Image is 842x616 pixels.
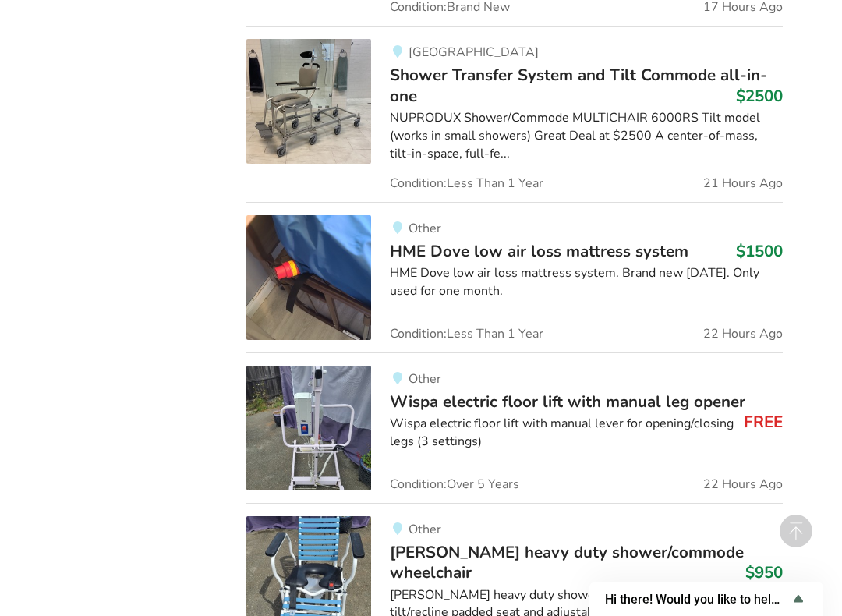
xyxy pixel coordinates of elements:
img: bathroom safety-shower transfer system and tilt commode all-in-one [246,39,371,164]
span: Other [409,521,441,538]
a: transfer aids-wispa electric floor lift with manual leg openerOtherWispa electric floor lift with... [246,352,782,503]
h3: $2500 [736,86,783,106]
div: NUPRODUX Shower/Commode MULTICHAIR 6000RS Tilt model (works in small showers) Great Deal at $2500... [390,109,782,163]
span: Condition: Brand New [390,1,510,13]
span: Condition: Less Than 1 Year [390,177,543,189]
a: bedroom equipment-hme dove low air loss mattress systemOtherHME Dove low air loss mattress system... [246,202,782,352]
button: Show survey - Hi there! Would you like to help us improve AssistList? [605,589,808,608]
span: 21 Hours Ago [703,177,783,189]
a: bathroom safety-shower transfer system and tilt commode all-in-one[GEOGRAPHIC_DATA]Shower Transfe... [246,26,782,201]
div: Wispa electric floor lift with manual lever for opening/closing legs (3 settings) [390,415,782,451]
h3: FREE [744,412,783,432]
div: HME Dove low air loss mattress system. Brand new [DATE]. Only used for one month. [390,264,782,300]
span: Other [409,220,441,237]
span: 17 Hours Ago [703,1,783,13]
span: HME Dove low air loss mattress system [390,240,688,262]
h3: $950 [745,562,783,582]
span: Shower Transfer System and Tilt Commode all-in-one [390,64,767,106]
span: Other [409,370,441,388]
span: Condition: Less Than 1 Year [390,327,543,340]
span: 22 Hours Ago [703,478,783,490]
h3: $1500 [736,241,783,261]
span: Hi there! Would you like to help us improve AssistList? [605,592,789,607]
img: transfer aids-wispa electric floor lift with manual leg opener [246,366,371,490]
span: Wispa electric floor lift with manual leg opener [390,391,745,412]
img: bedroom equipment-hme dove low air loss mattress system [246,215,371,340]
span: [GEOGRAPHIC_DATA] [409,44,539,61]
span: Condition: Over 5 Years [390,478,519,490]
span: 22 Hours Ago [703,327,783,340]
span: [PERSON_NAME] heavy duty shower/commode wheelchair [390,541,744,583]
